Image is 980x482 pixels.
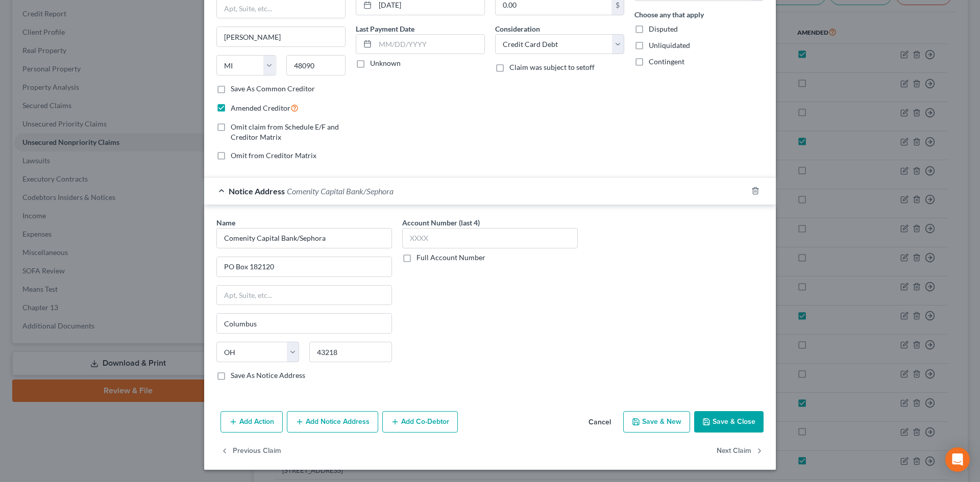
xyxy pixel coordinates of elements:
[649,24,678,33] span: Disputed
[231,151,316,160] span: Omit from Creditor Matrix
[231,122,339,141] span: Omit claim from Schedule E/F and Creditor Matrix
[286,55,346,75] input: Enter zip...
[287,411,378,433] button: Add Notice Address
[217,27,345,46] input: Enter city...
[231,104,290,112] span: Amended Creditor
[623,411,690,433] button: Save & New
[217,257,391,276] input: Enter address...
[945,447,970,472] div: Open Intercom Messenger
[649,41,690,49] span: Unliquidated
[580,412,619,433] button: Cancel
[287,186,394,196] span: Comenity Capital Bank/Sephora
[229,186,285,196] span: Notice Address
[231,84,315,94] label: Save As Common Creditor
[216,228,392,248] input: Search by name...
[382,411,458,433] button: Add Co-Debtor
[402,228,578,248] input: XXXX
[649,57,684,66] span: Contingent
[309,342,392,362] input: Enter zip..
[634,9,704,20] label: Choose any that apply
[375,35,484,54] input: MM/DD/YYYY
[416,252,485,263] label: Full Account Number
[217,286,391,305] input: Apt, Suite, etc...
[509,63,595,71] span: Claim was subject to setoff
[216,218,235,227] span: Name
[495,23,540,34] label: Consideration
[356,23,414,34] label: Last Payment Date
[220,441,281,462] button: Previous Claim
[694,411,764,433] button: Save & Close
[402,217,480,228] label: Account Number (last 4)
[370,58,401,68] label: Unknown
[220,411,283,433] button: Add Action
[231,370,305,380] label: Save As Notice Address
[217,314,391,333] input: Enter city...
[717,441,764,462] button: Next Claim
